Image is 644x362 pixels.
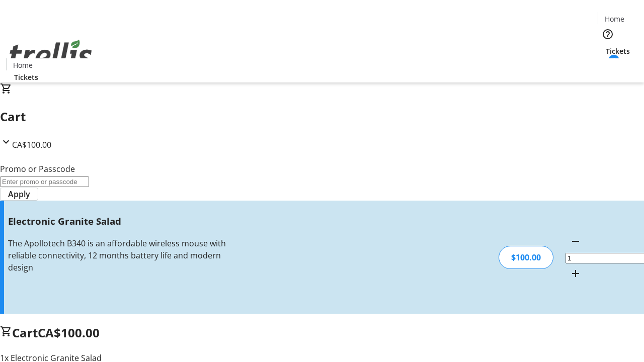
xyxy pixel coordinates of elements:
[605,14,624,24] span: Home
[6,72,46,82] a: Tickets
[38,324,100,341] span: CA$100.00
[14,72,38,82] span: Tickets
[598,14,630,24] a: Home
[13,60,33,70] span: Home
[598,56,618,76] button: Cart
[12,139,51,150] span: CA$100.00
[499,246,553,269] div: $100.00
[8,214,228,228] h3: Electronic Granite Salad
[566,231,586,251] button: Decrement by one
[598,46,638,56] a: Tickets
[6,29,96,79] img: Orient E2E Organization YOan2mhPVT's Logo
[7,60,39,70] a: Home
[598,24,618,44] button: Help
[606,46,630,56] span: Tickets
[8,188,30,200] span: Apply
[8,237,228,274] div: The Apollotech B340 is an affordable wireless mouse with reliable connectivity, 12 months battery...
[566,263,586,284] button: Increment by one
